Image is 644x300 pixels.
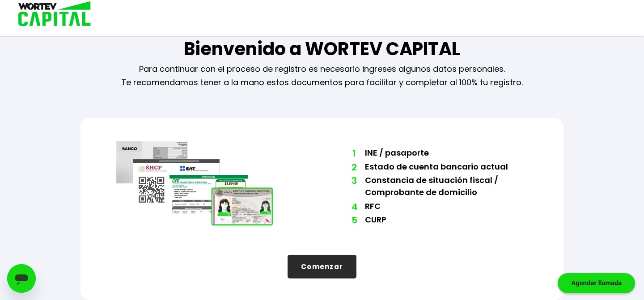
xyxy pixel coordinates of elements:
span: 5 [352,213,356,227]
div: Agendar llamada [558,273,635,293]
li: INE / pasaporte [365,147,528,161]
h1: Bienvenido a WORTEV CAPITAL [184,35,460,62]
span: 4 [352,200,356,213]
span: 3 [352,174,356,187]
li: Constancia de situación fiscal / Comprobante de domicilio [365,174,528,200]
li: RFC [365,200,528,214]
span: 2 [352,161,356,174]
span: 1 [352,147,356,160]
li: Estado de cuenta bancario actual [365,161,528,174]
li: CURP [365,213,528,227]
iframe: Button to launch messaging window [7,264,36,293]
button: Comenzar [288,255,356,278]
p: Para continuar con el proceso de registro es necesario ingreses algunos datos personales. Te reco... [121,62,523,89]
